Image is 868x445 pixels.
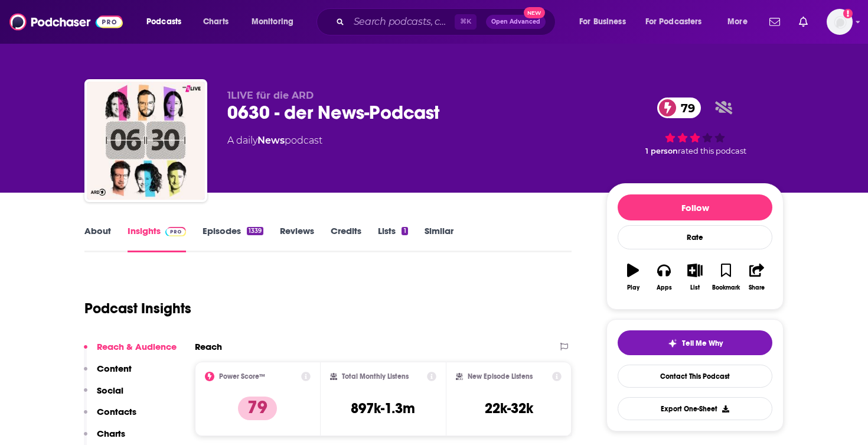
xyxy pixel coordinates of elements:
a: Contact This Podcast [618,365,772,388]
span: Logged in as HannahCR [827,9,853,35]
input: Search podcasts, credits, & more... [349,12,455,31]
h2: Total Monthly Listens [342,372,409,381]
button: Show profile menu [827,9,853,35]
button: Open AdvancedNew [486,15,546,29]
p: Social [97,385,123,396]
img: tell me why sparkle [668,339,677,348]
a: Episodes1339 [203,225,263,252]
a: Show notifications dropdown [794,12,812,32]
span: rated this podcast [678,147,746,155]
button: open menu [138,12,197,31]
button: open menu [638,12,719,31]
span: For Podcasters [645,14,702,30]
p: Content [97,363,132,374]
span: ⌘ K [455,14,477,30]
h2: New Episode Listens [468,372,533,381]
h2: Power Score™ [219,372,265,381]
span: Podcasts [146,14,181,30]
button: open menu [571,12,641,31]
a: Similar [425,225,453,252]
div: List [690,284,700,291]
button: Social [84,385,123,407]
img: 0630 - der News-Podcast [87,82,205,200]
button: Follow [618,194,772,220]
p: Reach & Audience [97,341,177,352]
div: Bookmark [712,284,740,291]
span: 1LIVE für die ARD [227,90,314,101]
button: Contacts [84,406,136,428]
a: Charts [195,12,236,31]
p: 79 [238,397,277,420]
div: 1 [402,227,407,235]
a: News [257,135,285,146]
a: About [84,225,111,252]
div: Search podcasts, credits, & more... [328,8,567,35]
h3: 897k-1.3m [351,399,415,417]
a: Reviews [280,225,314,252]
button: Reach & Audience [84,341,177,363]
button: List [680,256,710,298]
span: New [524,7,545,18]
span: Tell Me Why [682,339,723,348]
button: Bookmark [710,256,741,298]
button: Export One-Sheet [618,397,772,420]
a: Lists1 [378,225,407,252]
span: Open Advanced [491,19,540,25]
div: A daily podcast [227,134,322,148]
div: Share [749,284,765,291]
a: Credits [331,225,361,252]
div: Apps [657,284,672,291]
span: 1 person [645,147,678,155]
svg: Add a profile image [843,9,853,18]
button: Apps [648,256,679,298]
span: For Business [579,14,626,30]
button: open menu [243,12,309,31]
img: User Profile [827,9,853,35]
div: Rate [618,225,772,249]
span: Monitoring [252,14,293,30]
div: 1339 [247,227,263,235]
h1: Podcast Insights [84,300,191,317]
button: Share [742,256,772,298]
h3: 22k-32k [485,399,533,417]
div: 79 1 personrated this podcast [606,90,784,163]
img: Podchaser - Follow, Share and Rate Podcasts [9,11,123,33]
a: InsightsPodchaser Pro [128,225,186,252]
p: Contacts [97,406,136,417]
img: Podchaser Pro [165,227,186,236]
button: open menu [719,12,762,31]
a: Show notifications dropdown [765,12,785,32]
span: Charts [203,14,229,30]
button: Play [618,256,648,298]
span: More [727,14,748,30]
div: Play [627,284,639,291]
p: Charts [97,428,125,439]
h2: Reach [195,341,222,352]
button: Content [84,363,132,385]
span: 79 [669,98,701,118]
a: 79 [657,98,701,118]
button: tell me why sparkleTell Me Why [618,330,772,355]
